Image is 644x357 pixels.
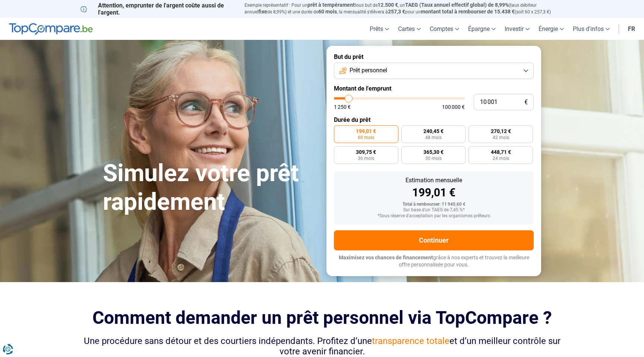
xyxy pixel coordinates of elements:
[423,149,443,155] span: 365,30 €
[339,255,433,260] span: Maximisez vos chances de financement
[340,214,528,219] div: *Sous réserve d'acceptation par les organismes prêteurs
[442,104,465,110] span: 100 000 €
[425,135,442,140] span: 48 mois
[340,177,528,183] div: Estimation mensuelle
[334,116,534,123] label: Durée du prêt
[423,129,443,134] span: 240,45 €
[80,2,236,16] p: Attention, emprunter de l'argent coûte aussi de l'argent.
[334,63,534,79] button: Prêt personnel
[358,135,374,140] span: 60 mois
[258,9,267,15] span: fixe
[425,18,464,40] a: Comptes
[524,99,528,105] span: €
[103,159,318,217] h1: Simulez votre prêt rapidement
[568,18,614,40] a: Plus d'infos
[493,135,509,140] span: 42 mois
[365,18,394,40] a: Prêts
[394,18,425,40] a: Cartes
[350,66,387,75] span: Prêt personnel
[378,2,398,8] span: 12.500 €
[307,2,355,8] span: prêt à tempérament
[405,2,509,8] span: TAEG (Taux annuel effectif global) de 8,99%
[493,156,509,161] span: 24 mois
[9,23,93,35] img: TopCompare
[464,18,500,40] a: Épargne
[318,9,337,15] span: 60 mois
[491,129,511,134] span: 270,12 €
[340,187,528,198] div: 199,01 €
[244,2,563,15] p: Exemple représentatif : Pour un tous but de , un (taux débiteur annuel de 8,99%) et une durée de ...
[334,53,534,60] label: But du prêt
[491,149,511,155] span: 448,71 €
[334,230,534,250] button: Continuer
[372,336,449,346] span: transparence totale
[500,18,534,40] a: Investir
[334,85,534,92] label: Montant de l'emprunt
[534,18,568,40] a: Énergie
[340,208,528,213] div: Sur base d'un TAEG de 7,45 %*
[356,129,376,134] span: 199,01 €
[356,149,376,155] span: 309,75 €
[624,18,640,40] a: fr
[358,156,374,161] span: 36 mois
[80,307,563,328] h2: Comment demander un prêt personnel via TopCompare ?
[388,9,405,15] span: 257,3 €
[340,202,528,207] div: Total à rembourser: 11 940,60 €
[421,9,515,15] span: montant total à rembourser de 15.438 €
[334,254,534,269] p: grâce à nos experts et trouvez la meilleure offre personnalisée pour vous.
[334,104,351,110] span: 1 250 €
[425,156,442,161] span: 30 mois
